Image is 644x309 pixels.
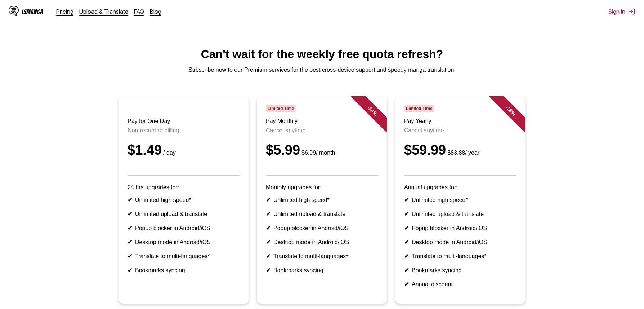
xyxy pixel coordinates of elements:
[79,8,128,15] a: Upload & Translate
[128,239,132,245] b: ✔
[404,118,516,124] h3: Pay Yearly
[128,225,132,231] b: ✔
[404,105,434,112] span: Limited Time
[9,6,56,17] a: IsManga LogoIsManga
[128,142,240,158] div: $1.49
[128,239,240,246] li: Desktop mode in Android/iOS
[300,150,335,156] small: / month
[351,89,394,132] div: - 14 %
[266,239,270,245] b: ✔
[266,267,270,273] b: ✔
[404,239,409,245] b: ✔
[266,253,378,260] li: Translate to multi-languages*
[447,150,465,156] s: $83.88
[628,8,635,15] img: Sign out
[266,105,296,112] span: Limited Time
[128,197,240,203] li: Unlimited high speed*
[608,8,635,15] button: Sign In
[9,6,19,16] img: IsManga Logo
[404,225,516,231] li: Popup blocker in Android/iOS
[266,267,378,274] li: Bookmarks syncing
[128,118,240,124] h3: Pay for One Day
[128,267,132,273] b: ✔
[404,197,409,203] b: ✔
[266,211,378,217] li: Unlimited upload & translate
[404,211,516,217] li: Unlimited upload & translate
[266,142,378,158] div: $5.99
[266,239,378,246] li: Desktop mode in Android/iOS
[6,67,638,73] p: Subscribe now to our Premium services for the best cross-device support and speedy manga translat...
[404,184,516,191] p: Annual upgrades for:
[6,48,638,61] h1: Can't wait for the weekly free quota refresh?
[22,8,43,15] div: IsManga
[128,197,132,203] b: ✔
[266,197,378,203] li: Unlimited high speed*
[266,197,270,203] b: ✔
[266,118,378,124] h3: Pay Monthly
[489,89,532,132] div: - 28 %
[404,281,409,287] b: ✔
[56,8,73,15] a: Pricing
[134,8,144,15] a: FAQ
[128,184,240,191] p: 24 hrs upgrades for:
[128,253,240,260] li: Translate to multi-languages*
[404,211,409,217] b: ✔
[404,253,409,259] b: ✔
[128,253,132,259] b: ✔
[128,267,240,274] li: Bookmarks syncing
[266,184,378,191] p: Monthly upgrades for:
[128,211,240,217] li: Unlimited upload & translate
[404,281,516,288] li: Annual discount
[266,253,270,259] b: ✔
[128,211,132,217] b: ✔
[128,127,240,134] p: Non-recurring billing
[128,225,240,231] li: Popup blocker in Android/iOS
[266,225,378,231] li: Popup blocker in Android/iOS
[404,197,516,203] li: Unlimited high speed*
[446,150,479,156] small: / year
[266,225,270,231] b: ✔
[404,142,516,158] div: $59.99
[266,127,378,134] p: Cancel anytime.
[404,239,516,246] li: Desktop mode in Android/iOS
[301,150,316,156] s: $6.99
[404,267,516,274] li: Bookmarks syncing
[150,8,161,15] a: Blog
[404,253,516,260] li: Translate to multi-languages*
[404,127,516,134] p: Cancel anytime.
[404,267,409,273] b: ✔
[404,225,409,231] b: ✔
[162,150,176,156] small: / day
[266,211,270,217] b: ✔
